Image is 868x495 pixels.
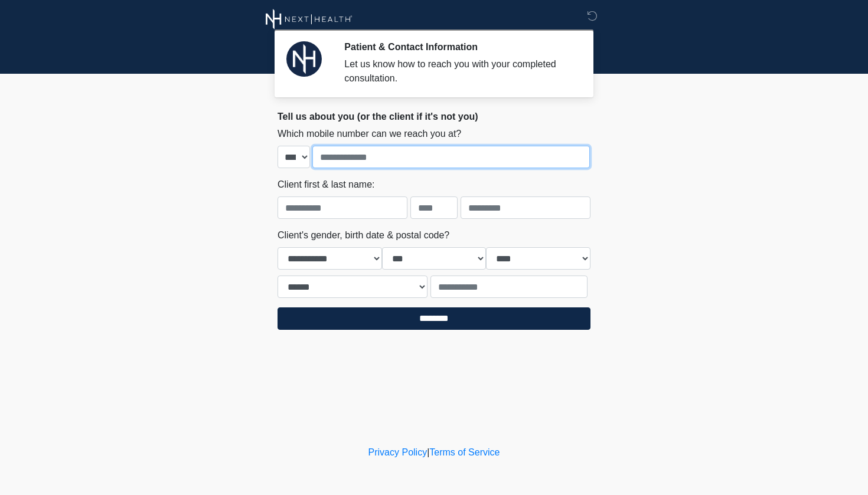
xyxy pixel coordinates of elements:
div: Let us know how to reach you with your completed consultation. [344,57,573,86]
a: Privacy Policy [368,447,428,457]
h2: Tell us about you (or the client if it's not you) [278,111,590,122]
a: Terms of Service [429,447,500,457]
label: Client's gender, birth date & postal code? [278,228,449,242]
h2: Patient & Contact Information [344,41,573,53]
label: Which mobile number can we reach you at? [278,127,461,141]
img: Agent Avatar [286,41,322,77]
a: | [427,447,429,457]
label: Client first & last name: [278,178,375,192]
img: Next Health Wellness Logo [266,9,353,29]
